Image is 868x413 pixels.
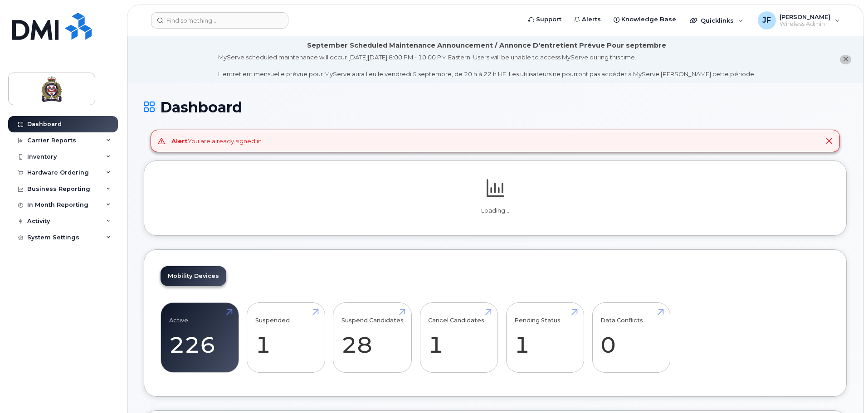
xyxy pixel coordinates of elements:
a: Suspended 1 [255,308,317,368]
a: Mobility Devices [161,266,226,286]
a: Cancel Candidates 1 [428,308,489,368]
strong: Alert [171,137,188,145]
p: Loading... [161,207,830,215]
div: September Scheduled Maintenance Announcement / Annonce D'entretient Prévue Pour septembre [307,41,666,50]
a: Pending Status 1 [514,308,575,368]
a: Suspend Candidates 28 [341,308,404,368]
a: Data Conflicts 0 [600,308,662,368]
a: Active 226 [169,308,230,368]
div: MyServe scheduled maintenance will occur [DATE][DATE] 8:00 PM - 10:00 PM Eastern. Users will be u... [218,53,756,78]
div: You are already signed in. [171,137,263,146]
button: close notification [840,55,851,64]
h1: Dashboard [144,99,847,115]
